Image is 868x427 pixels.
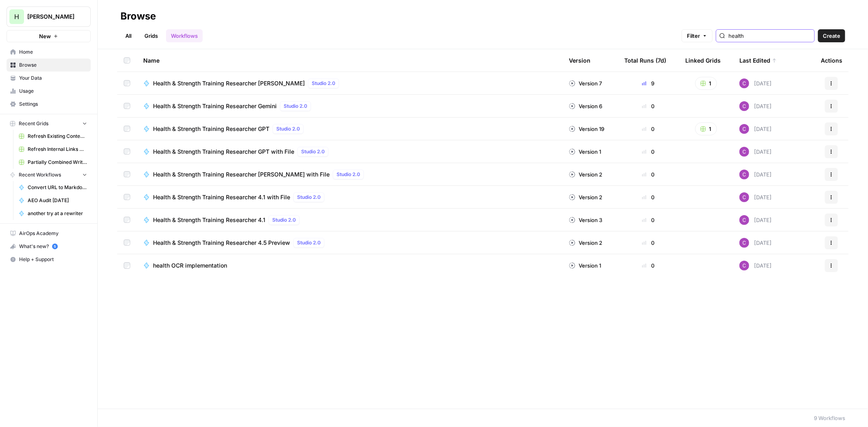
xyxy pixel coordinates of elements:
div: Version 7 [569,79,602,87]
div: Version 2 [569,193,602,201]
a: Usage [7,85,91,98]
div: Version 2 [569,239,602,247]
div: Total Runs (7d) [624,49,666,72]
span: Health & Strength Training Researcher 4.1 with File [153,193,290,201]
span: Studio 2.0 [312,80,335,87]
img: lfe6qmc50w30utgkmhcdgn0017qz [739,261,749,270]
a: Home [7,46,91,59]
a: Grids [140,29,163,42]
span: New [39,32,51,40]
a: Health & Strength Training Researcher GeminiStudio 2.0 [143,101,556,111]
img: lfe6qmc50w30utgkmhcdgn0017qz [739,124,749,134]
div: Version 6 [569,102,602,110]
a: Refresh Existing Content [DATE] [15,130,91,143]
div: Last Edited [739,49,777,72]
a: AEO Audit [DATE] [15,194,91,207]
a: Health & Strength Training Researcher GPT with FileStudio 2.0 [143,147,556,157]
span: [PERSON_NAME] [27,13,77,21]
span: H [14,12,19,22]
span: Home [19,48,87,56]
img: lfe6qmc50w30utgkmhcdgn0017qz [739,78,749,88]
button: Filter [682,29,713,42]
span: Health & Strength Training Researcher 4.1 [153,216,265,224]
div: 0 [624,170,672,179]
span: Studio 2.0 [276,125,300,133]
span: another try at a rewriter [28,210,87,217]
div: Version 3 [569,216,602,224]
span: Your Data [19,74,87,82]
span: AirOps Academy [19,230,87,237]
a: Health & Strength Training Researcher 4.5 PreviewStudio 2.0 [143,238,556,248]
a: Health & Strength Training Researcher GPTStudio 2.0 [143,124,556,134]
div: 0 [624,125,672,133]
span: Usage [19,87,87,95]
a: AirOps Academy [7,227,91,240]
button: 1 [695,77,717,90]
div: Version 2 [569,170,602,179]
span: Health & Strength Training Researcher 4.5 Preview [153,239,290,247]
span: AEO Audit [DATE] [28,197,87,204]
div: Linked Grids [685,49,721,72]
a: Partially Combined Writer Grid [15,156,91,169]
span: Filter [687,32,700,40]
div: [DATE] [739,238,772,248]
div: [DATE] [739,192,772,202]
button: 1 [695,122,717,135]
div: [DATE] [739,147,772,157]
div: Version [569,49,590,72]
a: Health & Strength Training Researcher 4.1Studio 2.0 [143,215,556,225]
span: health OCR implementation [153,261,227,270]
a: All [120,29,136,42]
div: [DATE] [739,170,772,179]
text: 5 [54,244,56,248]
span: Help + Support [19,256,87,263]
div: [DATE] [739,261,772,270]
span: Health & Strength Training Researcher GPT with File [153,148,294,156]
span: Studio 2.0 [301,148,325,155]
a: Refresh Internal Links Grid (1) [15,143,91,156]
div: Version 19 [569,125,604,133]
span: Partially Combined Writer Grid [28,159,87,166]
div: Name [143,49,556,72]
a: Workflows [166,29,203,42]
div: 0 [624,148,672,156]
a: Health & Strength Training Researcher 4.1 with FileStudio 2.0 [143,192,556,202]
span: Convert URL to Markdown [28,184,87,191]
div: Version 1 [569,148,601,156]
a: Browse [7,59,91,72]
div: 0 [624,239,672,247]
button: New [7,30,91,42]
img: lfe6qmc50w30utgkmhcdgn0017qz [739,101,749,111]
div: [DATE] [739,215,772,225]
span: Health & Strength Training Researcher [PERSON_NAME] [153,79,305,87]
span: Studio 2.0 [297,239,321,246]
div: [DATE] [739,78,772,88]
div: Actions [821,49,842,72]
div: 0 [624,102,672,110]
span: Browse [19,61,87,69]
span: Studio 2.0 [297,194,321,201]
div: Version 1 [569,261,601,270]
img: lfe6qmc50w30utgkmhcdgn0017qz [739,147,749,157]
button: Workspace: Hasbrook [7,7,91,27]
button: Recent Workflows [7,169,91,181]
div: [DATE] [739,124,772,134]
a: Your Data [7,72,91,85]
span: Refresh Existing Content [DATE] [28,133,87,140]
div: What's new? [7,240,90,253]
span: Health & Strength Training Researcher GPT [153,125,269,133]
button: Create [818,29,845,42]
span: Settings [19,100,87,108]
span: Health & Strength Training Researcher Gemini [153,102,277,110]
button: Recent Grids [7,118,91,130]
div: 0 [624,193,672,201]
input: Search [728,32,811,40]
a: Convert URL to Markdown [15,181,91,194]
a: 5 [52,244,58,249]
img: lfe6qmc50w30utgkmhcdgn0017qz [739,170,749,179]
a: health OCR implementation [143,261,556,270]
a: Health & Strength Training Researcher [PERSON_NAME]Studio 2.0 [143,78,556,88]
span: Create [823,32,840,40]
button: What's new? 5 [7,240,91,253]
div: 0 [624,261,672,270]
